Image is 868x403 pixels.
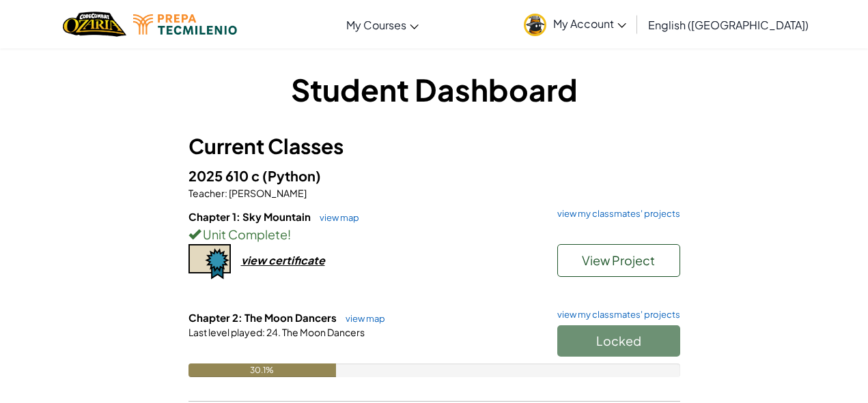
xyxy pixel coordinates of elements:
[524,14,546,36] img: avatar
[201,226,288,242] span: Unit Complete
[550,310,680,319] a: view my classmates' projects
[582,252,655,268] span: View Project
[63,10,126,38] a: Ozaria by CodeCombat logo
[517,3,633,46] a: My Account
[188,326,262,338] span: Last level played
[133,14,237,35] img: Tecmilenio logo
[339,313,385,324] a: view map
[553,16,626,31] span: My Account
[188,210,313,223] span: Chapter 1: Sky Mountain
[648,18,809,32] span: English ([GEOGRAPHIC_DATA])
[557,244,680,277] button: View Project
[188,244,231,280] img: certificate-icon.png
[188,68,680,110] h1: Student Dashboard
[188,363,337,377] div: 30.1%
[188,167,262,184] span: 2025 610 c
[241,253,325,267] div: view certificate
[188,253,325,267] a: view certificate
[281,326,365,338] span: The Moon Dancers
[188,187,225,199] span: Teacher
[288,226,291,242] span: !
[641,6,815,43] a: English ([GEOGRAPHIC_DATA])
[339,6,425,43] a: My Courses
[188,311,339,324] span: Chapter 2: The Moon Dancers
[225,187,227,199] span: :
[313,212,359,223] a: view map
[188,131,680,162] h3: Current Classes
[227,187,307,199] span: [PERSON_NAME]
[262,167,321,184] span: (Python)
[346,18,406,32] span: My Courses
[63,10,126,38] img: Home
[265,326,281,338] span: 24.
[550,209,680,218] a: view my classmates' projects
[262,326,265,338] span: :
